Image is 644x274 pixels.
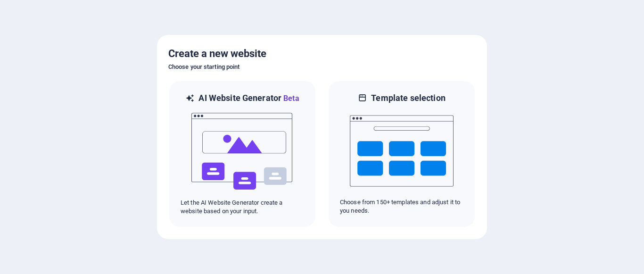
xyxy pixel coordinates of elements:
[181,199,304,216] p: Let the AI Website Generator create a website based on your input.
[168,46,476,61] h5: Create a new website
[340,198,463,215] p: Choose from 150+ templates and adjust it to you needs.
[190,104,294,199] img: ai
[281,94,299,103] span: Beta
[371,92,445,104] h6: Template selection
[168,61,476,73] h6: Choose your starting point
[198,92,299,104] h6: AI Website Generator
[168,80,316,228] div: AI Website GeneratorBetaaiLet the AI Website Generator create a website based on your input.
[328,80,476,228] div: Template selectionChoose from 150+ templates and adjust it to you needs.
